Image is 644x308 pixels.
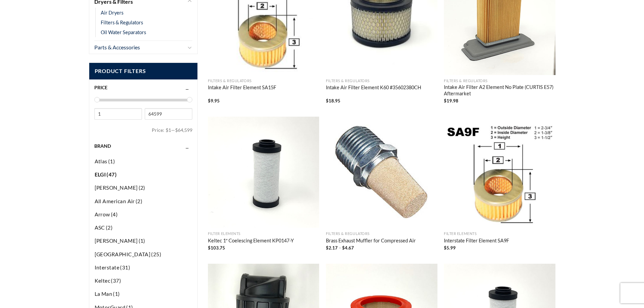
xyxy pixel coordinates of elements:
[94,108,142,120] input: Min price
[95,198,135,204] span: All American Air
[95,251,151,257] span: [GEOGRAPHIC_DATA]
[101,18,143,27] a: Filters & Regulators
[187,43,192,51] button: Toggle
[208,98,211,103] span: $
[208,245,225,251] bdi: 103.75
[444,238,509,245] a: Interstate Filter Element SA9F
[94,143,111,149] span: Brand
[171,127,175,133] span: —
[326,117,437,228] img: Brass Exhaust Muffler for Compressed Air
[94,274,122,287] button: Keltec(37)
[138,184,145,192] span: (2)
[110,211,118,218] span: (4)
[94,248,162,261] button: [GEOGRAPHIC_DATA](25)
[106,171,117,179] span: (47)
[326,98,340,103] bdi: 18.95
[108,158,115,165] span: (1)
[101,27,146,37] a: Oil Water Separators
[119,264,130,271] span: (31)
[444,84,555,98] a: Intake Air Filter A2 Element No Plate (CURTIS E57) Aftermarket
[326,98,329,103] span: $
[95,291,113,297] span: La Man
[94,221,113,234] button: ASC(2)
[208,79,319,83] p: Filters & Regulators
[94,85,108,90] span: Price
[95,158,108,164] span: Atlas
[94,168,117,181] button: ELGI(47)
[326,245,329,251] span: $
[152,124,166,136] span: Price:
[135,198,142,205] span: (2)
[105,224,113,232] span: (2)
[150,251,161,258] span: (25)
[342,245,354,251] bdi: 4.67
[94,287,120,301] button: La Man(1)
[94,41,186,54] a: Parts & Accessories
[95,211,110,217] span: Arrow
[95,238,138,244] span: [PERSON_NAME]
[326,79,437,83] p: Filters & Regulators
[208,98,220,103] bdi: 9.95
[444,98,458,103] bdi: 19.98
[94,208,118,221] button: Arrow(4)
[138,237,145,245] span: (1)
[95,224,105,231] span: ASC
[326,85,421,92] a: Intake Air Filter Element K60 #35602380CH
[94,155,116,168] button: Atlas(1)
[95,171,106,177] span: ELGI
[112,290,120,298] span: (1)
[326,232,437,236] p: Filters & Regulators
[208,85,276,92] a: Intake Air Filter Element SA15F
[444,98,447,103] span: $
[444,117,555,228] img: Air Filter SA9F
[95,185,138,191] span: [PERSON_NAME]
[339,245,341,251] span: –
[208,232,319,236] p: Filter Elements
[95,278,111,284] span: Keltec
[208,238,294,245] a: Keltec 1″ Coelescing Element KP0147-Y
[342,245,345,251] span: $
[145,108,192,120] input: Max price
[89,63,198,79] span: Product Filters
[326,238,416,245] a: Brass Exhaust Muffler for Compressed Air
[444,245,447,251] span: $
[444,232,555,236] p: Filter Elements
[94,261,131,274] button: Interstate(31)
[94,234,146,247] button: [PERSON_NAME](1)
[95,264,120,270] span: Interstate
[175,127,192,133] span: $64,599
[444,79,555,83] p: Filters & Regulators
[208,245,211,251] span: $
[444,245,456,251] bdi: 5.99
[208,117,319,228] img: Keltec 1" Coelescing Element KP0147-Y
[94,195,143,208] button: All American Air(2)
[94,181,146,194] button: [PERSON_NAME](2)
[326,245,338,251] bdi: 2.17
[166,127,171,133] span: $1
[110,277,121,285] span: (37)
[101,8,123,18] a: Air Dryers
